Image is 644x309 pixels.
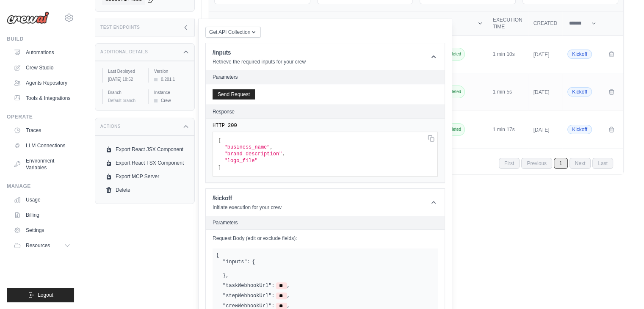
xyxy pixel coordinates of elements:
div: 1 min 10s [493,51,523,58]
label: "taskWebhookUrl": [223,282,274,289]
th: Inputs [209,11,434,36]
h1: /kickoff [213,194,282,202]
h2: Response [213,108,235,115]
div: Crew [154,97,188,104]
span: , [270,144,273,150]
a: Tools & Integrations [10,91,74,105]
span: Last [592,158,613,169]
label: Instance [154,89,188,96]
a: Settings [10,223,74,237]
h2: Parameters [213,74,438,80]
a: Agents Repository [10,76,74,90]
h1: /inputs [213,48,306,57]
label: Request Body (edit or exclude fields): [213,235,438,242]
div: Operate [7,113,74,120]
a: Crew Studio [10,61,74,74]
label: "stepWebhookUrl": [223,292,274,299]
span: Next [569,158,591,169]
div: Build [7,36,74,42]
th: Execution Time [488,11,528,36]
label: Branch [108,89,141,96]
span: "brand_description" [224,151,282,157]
a: LLM Connections [10,139,74,152]
span: Kickoff [567,50,592,59]
span: , [226,272,229,279]
div: 1 min 17s [493,126,523,133]
a: Export MCP Server [102,170,188,183]
span: } [223,272,226,279]
span: { [216,252,219,258]
button: Send Request [213,89,255,99]
h3: Actions [100,124,121,129]
div: 1 min 5s [493,88,523,95]
span: , [287,282,290,289]
span: Logout [38,292,53,298]
label: Last Deployed [108,68,141,74]
p: Initiate execution for your crew [213,204,282,211]
button: Get API Collection [205,27,261,38]
span: Resources [26,242,50,249]
a: Usage [10,193,74,207]
time: [DATE] [533,89,550,95]
pre: HTTP 200 [213,122,438,129]
nav: Pagination [499,158,613,169]
span: { [252,259,255,265]
a: Traces [10,124,74,137]
time: [DATE] [533,52,550,58]
span: "business_name" [224,144,270,150]
a: Environment Variables [10,154,74,174]
span: , [282,151,285,157]
a: Automations [10,46,74,59]
span: First [499,158,520,169]
h3: Additional Details [100,50,148,55]
span: Kickoff [567,87,592,97]
img: Logo [7,11,49,24]
span: Default branch [108,98,135,103]
span: [ [218,138,221,143]
a: Export React JSX Component [102,143,188,156]
a: Delete [102,183,188,197]
h3: Test Endpoints [100,25,140,30]
a: Export React TSX Component [102,156,188,170]
span: "logo_file" [224,158,257,164]
p: Retrieve the required inputs for your crew [213,58,306,65]
div: Manage [7,183,74,190]
span: Get API Collection [209,29,250,36]
button: Resources [10,239,74,252]
span: Previous [521,158,552,169]
span: ] [218,165,221,171]
button: Logout [7,288,74,302]
label: Version [154,68,188,74]
label: "inputs": [223,259,250,265]
th: Created [528,11,562,36]
h2: Parameters [213,219,438,226]
a: Billing [10,208,74,222]
div: 0.201.1 [154,76,188,83]
section: Crew executions table [209,11,623,174]
time: October 8, 2025 at 18:52 AEDT [108,77,133,82]
span: 1 [554,158,568,169]
span: Kickoff [567,125,592,134]
span: , [287,292,290,299]
time: [DATE] [533,127,550,133]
